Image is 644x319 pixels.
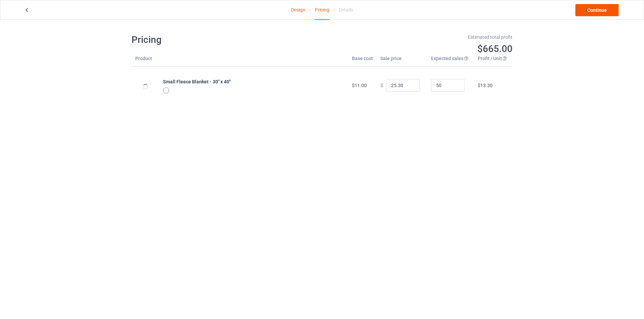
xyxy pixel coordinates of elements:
[477,43,512,54] span: $665.00
[291,0,305,19] a: Design
[377,55,427,67] th: Sale price
[163,79,231,84] b: Small Fleece Blanket - 30" x 40"
[575,4,619,16] a: Continue
[474,55,512,67] th: Profit / Unit
[478,83,493,88] span: $13.30
[339,0,353,19] div: Details
[327,34,513,41] div: Estimated total profit
[352,83,367,88] span: $11.00
[132,34,317,46] h1: Pricing
[348,55,377,67] th: Base cost
[132,55,159,67] th: Product
[315,0,329,20] div: Pricing
[427,55,474,67] th: Expected sales
[380,83,383,88] span: $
